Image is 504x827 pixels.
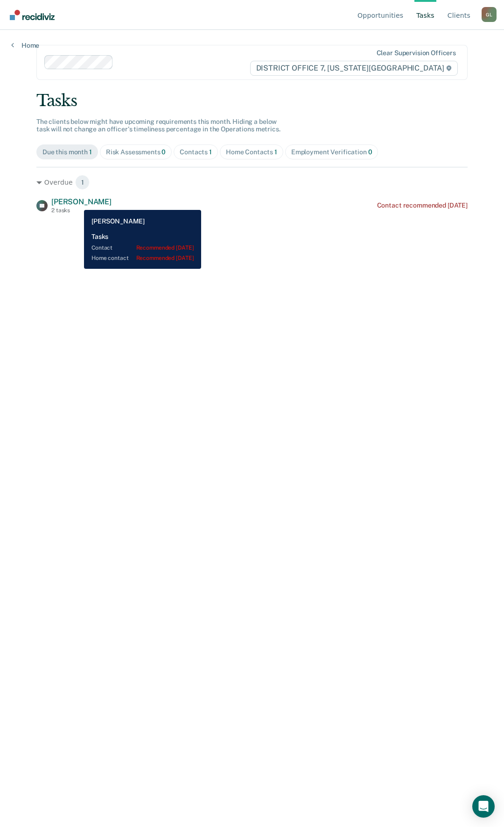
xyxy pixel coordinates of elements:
div: Tasks [36,91,468,110]
div: Contact recommended [DATE] [377,201,468,209]
a: Home [11,41,39,50]
div: Overdue 1 [36,175,468,190]
span: 0 [161,148,166,156]
span: 1 [75,175,90,190]
span: 1 [274,148,277,156]
span: [PERSON_NAME] [51,197,112,206]
span: The clients below might have upcoming requirements this month. Hiding a below task will not chang... [36,118,280,133]
div: Risk Assessments [106,148,166,156]
button: Profile dropdown button [482,7,497,22]
div: Employment Verification [291,148,372,156]
div: Open Intercom Messenger [472,795,495,818]
span: 1 [89,148,92,156]
span: 1 [209,148,212,156]
img: Recidiviz [10,10,55,20]
div: Due this month [42,148,92,156]
span: 0 [368,148,372,156]
div: G L [482,7,497,22]
div: Contacts [180,148,212,156]
div: 2 tasks [51,207,112,214]
span: DISTRICT OFFICE 7, [US_STATE][GEOGRAPHIC_DATA] [250,61,458,76]
div: Home Contacts [226,148,277,156]
div: Clear supervision officers [377,49,456,57]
